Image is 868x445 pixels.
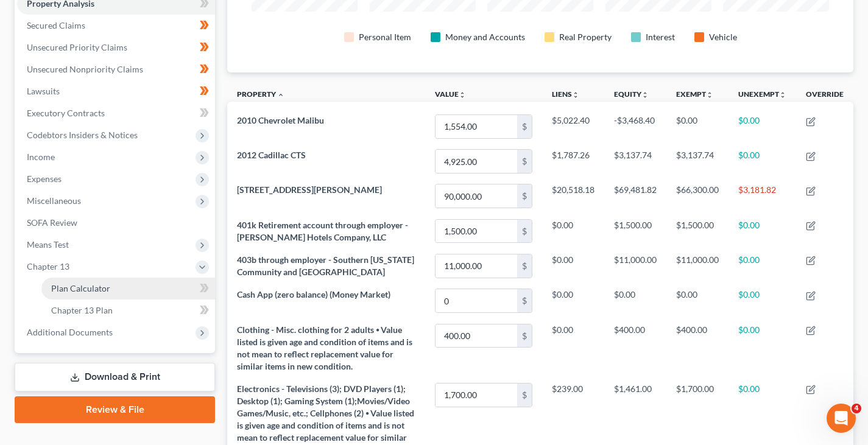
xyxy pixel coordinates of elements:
i: unfold_more [572,91,579,99]
span: Means Test [27,239,69,250]
span: [STREET_ADDRESS][PERSON_NAME] [237,184,382,195]
div: $ [517,150,532,173]
div: Real Property [559,31,612,43]
td: $0.00 [729,214,796,248]
span: SOFA Review [27,217,77,228]
i: unfold_more [459,91,466,99]
td: $1,500.00 [604,214,666,248]
td: $0.00 [666,284,729,318]
a: Valueunfold_more [435,89,466,99]
div: Interest [646,31,675,43]
input: 0.00 [436,384,517,407]
td: -$3,468.40 [604,109,666,144]
td: $11,000.00 [604,248,666,283]
input: 0.00 [436,289,517,312]
th: Override [796,82,853,110]
span: Expenses [27,173,62,184]
div: $ [517,289,532,312]
i: expand_less [277,91,284,99]
a: Unexemptunfold_more [738,89,786,99]
i: unfold_more [641,91,649,99]
a: Unsecured Priority Claims [17,37,215,58]
td: $0.00 [729,248,796,283]
td: $0.00 [542,248,604,283]
a: Chapter 13 Plan [41,300,215,321]
a: Plan Calculator [41,278,215,300]
span: Cash App (zero balance) (Money Market) [237,289,390,300]
td: $3,181.82 [729,179,796,214]
span: 2012 Cadillac CTS [237,150,306,160]
td: $0.00 [729,284,796,318]
iframe: Intercom live chat [827,404,856,433]
td: $3,137.74 [666,144,729,179]
a: Property expand_less [237,89,284,99]
span: Miscellaneous [27,195,81,206]
span: Unsecured Nonpriority Claims [27,64,143,74]
div: $ [517,220,532,243]
span: Additional Documents [27,327,113,337]
td: $0.00 [542,318,604,377]
i: unfold_more [706,91,713,99]
td: $400.00 [666,318,729,377]
a: Unsecured Nonpriority Claims [17,58,215,80]
span: Lawsuits [27,86,60,96]
a: Executory Contracts [17,102,215,124]
a: Liensunfold_more [552,89,579,99]
a: Review & File [15,396,215,423]
span: Codebtors Insiders & Notices [27,130,138,140]
td: $1,787.26 [542,144,604,179]
td: $0.00 [729,318,796,377]
div: Vehicle [709,31,737,43]
span: Chapter 13 [27,261,69,272]
a: Download & Print [15,363,215,391]
td: $1,500.00 [666,214,729,248]
div: Money and Accounts [445,31,525,43]
span: Unsecured Priority Claims [27,42,127,52]
td: $400.00 [604,318,666,377]
td: $20,518.18 [542,179,604,214]
span: Plan Calculator [51,283,110,293]
span: Executory Contracts [27,108,105,118]
a: Secured Claims [17,15,215,37]
div: $ [517,115,532,138]
span: 401k Retirement account through employer - [PERSON_NAME] Hotels Company, LLC [237,220,408,242]
td: $0.00 [542,284,604,318]
a: SOFA Review [17,212,215,234]
td: $3,137.74 [604,144,666,179]
input: 0.00 [436,220,517,243]
td: $69,481.82 [604,179,666,214]
input: 0.00 [436,254,517,278]
div: $ [517,384,532,407]
td: $0.00 [729,144,796,179]
input: 0.00 [436,115,517,138]
td: $11,000.00 [666,248,729,283]
td: $0.00 [729,109,796,144]
td: $0.00 [666,109,729,144]
td: $0.00 [604,284,666,318]
div: Personal Item [359,31,411,43]
div: $ [517,254,532,278]
span: 2010 Chevrolet Malibu [237,115,324,125]
span: Clothing - Misc. clothing for 2 adults ⦁ Value listed is given age and condition of items and is ... [237,324,412,371]
a: Exemptunfold_more [676,89,713,99]
div: $ [517,324,532,348]
span: 403b through employer - Southern [US_STATE] Community and [GEOGRAPHIC_DATA] [237,254,414,277]
a: Lawsuits [17,80,215,102]
td: $5,022.40 [542,109,604,144]
span: Income [27,152,55,162]
a: Equityunfold_more [614,89,649,99]
input: 0.00 [436,324,517,348]
td: $0.00 [542,214,604,248]
div: $ [517,184,532,208]
input: 0.00 [436,150,517,173]
td: $66,300.00 [666,179,729,214]
span: Secured Claims [27,20,85,30]
i: unfold_more [779,91,786,99]
span: 4 [852,404,861,413]
input: 0.00 [436,184,517,208]
span: Chapter 13 Plan [51,305,113,315]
